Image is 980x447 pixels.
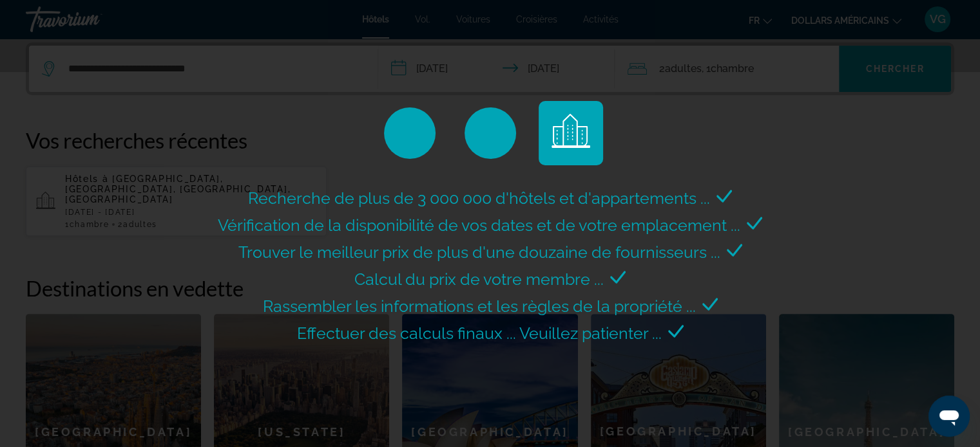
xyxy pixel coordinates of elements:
span: Recherche de plus de 3 000 000 d'hôtels et d'appartements ... [248,188,710,208]
span: Calcul du prix de votre membre ... [354,269,604,289]
span: Rassembler les informations et les règles de la propriété ... [263,296,696,316]
span: Vérification de la disponibilité de vos dates et de votre emplacement ... [218,215,740,235]
iframe: Bouton de lancement de la fenêtre de messagerie [928,396,970,437]
span: Effectuer des calculs finaux ... Veuillez patienter ... [297,324,662,343]
span: Trouver le meilleur prix de plus d'une douzaine de fournisseurs ... [238,242,720,262]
